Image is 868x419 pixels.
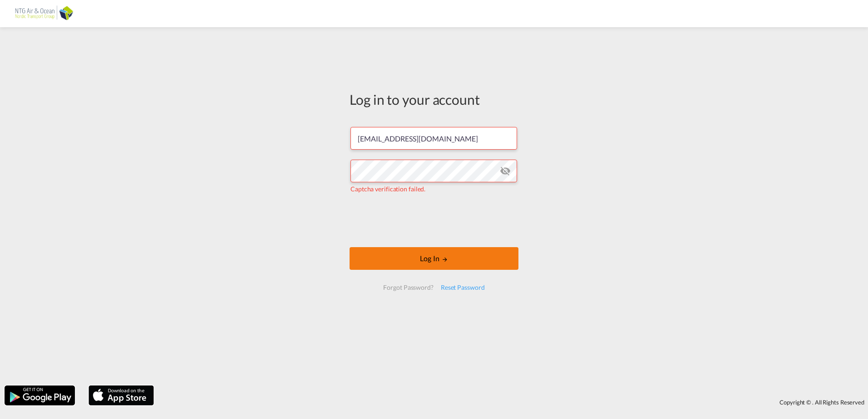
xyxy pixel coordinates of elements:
[350,247,518,270] button: LOGIN
[350,127,517,150] input: Enter email/phone number
[500,166,511,176] md-icon: icon-eye-off
[14,4,75,24] img: b56e2f00b01711ecb5ec2b6763d4c6fb.png
[4,385,76,406] img: google.png
[350,185,425,193] span: Captcha verification failed.
[158,395,868,410] div: Copyright © . All Rights Reserved
[350,90,518,109] div: Log in to your account
[380,279,437,296] div: Forgot Password?
[88,385,155,406] img: apple.png
[365,203,503,238] iframe: reCAPTCHA
[437,279,488,296] div: Reset Password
